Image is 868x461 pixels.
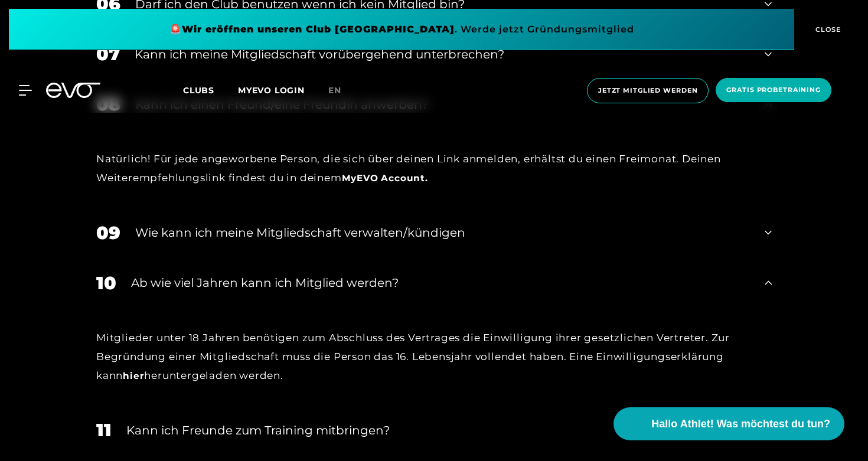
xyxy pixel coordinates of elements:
[126,421,750,439] div: Kann ich Freunde zum Training mitbringen?
[794,9,859,50] button: CLOSE
[583,78,712,103] a: Jetzt Mitglied werden
[131,274,750,292] div: Ab wie viel Jahren kann ich Mitglied werden?
[96,149,772,188] div: Natürlich! Für jede angeworbene Person, die sich über deinen Link anmelden, erhältst du einen Fre...
[598,86,697,96] span: Jetzt Mitglied werden
[328,85,341,96] span: en
[238,85,305,96] a: MYEVO LOGIN
[123,370,144,381] a: hier
[96,328,772,385] div: Mitglieder unter 18 Jahren benötigen zum Abschluss des Vertrages die Einwilligung ihrer gesetzlic...
[96,417,112,443] div: 11
[328,84,355,97] a: en
[183,85,214,96] span: Clubs
[726,85,821,95] span: Gratis Probetraining
[96,270,116,296] div: 10
[183,84,238,96] a: Clubs
[342,172,428,184] a: MyEVO Account.
[651,416,830,432] span: Hallo Athlet! Was möchtest du tun?
[812,24,841,35] span: CLOSE
[135,224,750,241] div: Wie kann ich meine Mitgliedschaft verwalten/kündigen
[712,78,835,103] a: Gratis Probetraining
[96,220,120,246] div: 09
[614,407,844,440] button: Hallo Athlet! Was möchtest du tun?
